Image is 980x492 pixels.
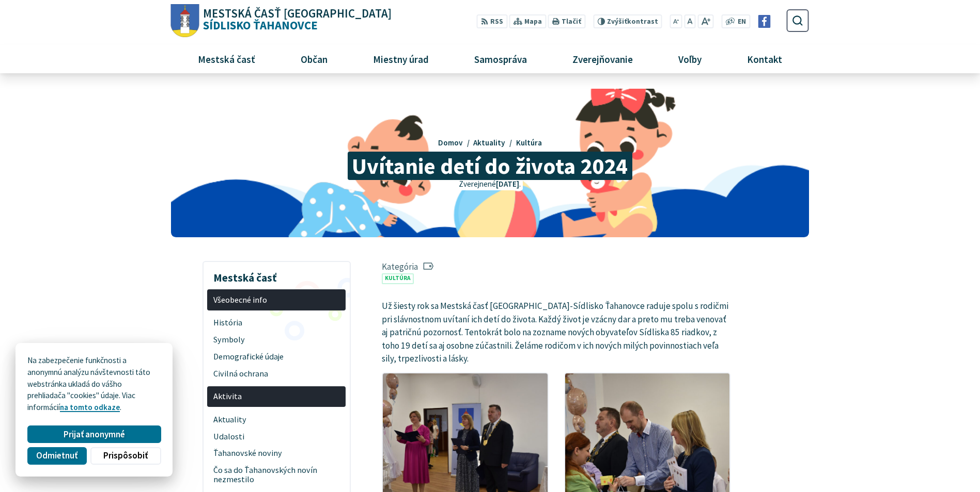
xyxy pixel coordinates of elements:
[675,45,706,73] span: Voľby
[490,17,503,27] span: RSS
[728,45,801,73] a: Kontakt
[509,14,546,28] a: Mapa
[207,462,346,488] a: Čo sa do Ťahanovských novín nezmestilo
[64,429,125,440] span: Prijať anonymné
[456,45,546,73] a: Samospráva
[382,300,730,366] p: Už šiesty rok sa Mestská časť [GEOGRAPHIC_DATA]-Sídlisko Ťahanovce raduje spolu s rodičmi pri slá...
[562,18,581,26] span: Tlačiť
[473,138,505,147] span: Aktuality
[607,18,658,26] span: kontrast
[27,425,161,443] button: Prijať anonymné
[213,462,340,488] span: Čo sa do Ťahanovských novín nezmestilo
[282,45,346,73] a: Občan
[470,45,531,73] span: Samospráva
[213,291,340,308] span: Všeobecné info
[477,14,507,28] a: RSS
[743,45,786,73] span: Kontakt
[496,179,519,189] span: [DATE]
[554,45,652,73] a: Zverejňovanie
[593,14,662,28] button: Zvýšiťkontrast
[60,402,120,412] a: na tomto odkaze
[36,450,77,461] span: Odmietnuť
[438,138,463,147] span: Domov
[548,14,585,28] button: Tlačiť
[524,17,542,27] span: Mapa
[213,388,340,405] span: Aktivita
[738,17,746,27] span: EN
[207,348,346,365] a: Demografické údaje
[735,17,749,27] a: EN
[207,314,346,331] a: História
[697,14,713,28] button: Zväčšiť veľkosť písma
[457,178,522,190] p: Zverejnené .
[213,445,340,462] span: Ťahanovské noviny
[670,14,682,28] button: Zmenšiť veľkosť písma
[213,348,340,365] span: Demografické údaje
[207,428,346,445] a: Udalosti
[207,445,346,462] a: Ťahanovské noviny
[207,365,346,382] a: Civilná ochrana
[382,261,433,272] span: Kategória
[758,15,771,28] img: Prejsť na Facebook stránku
[607,17,627,26] span: Zvýšiť
[438,138,473,147] a: Domov
[207,331,346,348] a: Symboly
[179,45,274,73] a: Mestská časť
[203,8,392,20] span: Mestská časť [GEOGRAPHIC_DATA]
[103,450,148,461] span: Prispôsobiť
[213,365,340,382] span: Civilná ochrana
[207,289,346,310] a: Všeobecné info
[516,138,542,147] a: Kultúra
[171,4,199,38] img: Prejsť na domovskú stránku
[90,447,161,465] button: Prispôsobiť
[382,273,414,284] a: Kultúra
[213,428,340,445] span: Udalosti
[207,264,346,286] h3: Mestská časť
[27,447,86,465] button: Odmietnuť
[213,411,340,428] span: Aktuality
[199,8,392,31] span: Sídlisko Ťahanovce
[194,45,259,73] span: Mestská časť
[684,14,695,28] button: Nastaviť pôvodnú veľkosť písma
[369,45,432,73] span: Miestny úrad
[27,355,161,414] p: Na zabezpečenie funkčnosti a anonymnú analýzu návštevnosti táto webstránka ukladá do vášho prehli...
[207,386,346,407] a: Aktivita
[171,4,392,38] a: Logo Sídlisko Ťahanovce, prejsť na domovskú stránku.
[660,45,721,73] a: Voľby
[348,152,632,180] span: Uvítanie detí do života 2024
[568,45,636,73] span: Zverejňovanie
[354,45,447,73] a: Miestny úrad
[473,138,516,147] a: Aktuality
[297,45,331,73] span: Občan
[213,331,340,348] span: Symboly
[213,314,340,331] span: História
[207,411,346,428] a: Aktuality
